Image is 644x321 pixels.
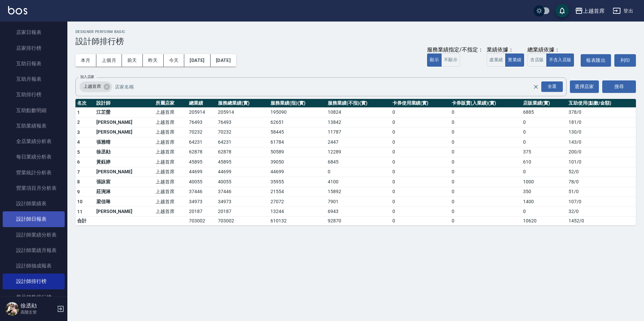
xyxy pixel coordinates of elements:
[143,54,164,67] button: 昨天
[95,187,154,197] td: 莊涴淋
[187,187,217,197] td: 37446
[21,309,55,315] p: 高階主管
[216,107,269,117] td: 205914
[540,80,564,93] button: Open
[521,99,567,108] th: 店販業績(實)
[75,217,95,225] td: 合計
[3,71,65,87] a: 互助月報表
[75,30,636,34] h2: Designer Perform Basic
[3,134,65,149] a: 全店業績分析表
[187,147,217,157] td: 62878
[521,137,567,147] td: 0
[450,197,521,207] td: 0
[3,103,65,118] a: 互助點數明細
[96,54,122,67] button: 上個月
[77,110,80,115] span: 1
[427,53,442,67] button: 顯示
[567,107,636,117] td: 378 / 0
[391,99,450,108] th: 卡券使用業績(實)
[122,54,143,67] button: 前天
[216,217,269,225] td: 703002
[5,302,19,316] img: Person
[3,40,65,56] a: 店家排行榜
[21,302,55,309] h5: 徐丞勛
[187,107,217,117] td: 205914
[187,137,217,147] td: 64231
[521,157,567,167] td: 610
[77,149,80,155] span: 5
[216,207,269,217] td: 20187
[391,217,450,225] td: 0
[326,107,390,117] td: 10824
[77,119,80,125] span: 2
[567,187,636,197] td: 51 / 0
[521,127,567,137] td: 0
[77,189,80,194] span: 9
[269,167,326,177] td: 44699
[113,81,545,93] input: 店家名稱
[521,107,567,117] td: 6885
[326,157,390,167] td: 6845
[269,177,326,187] td: 35955
[269,187,326,197] td: 21554
[326,187,390,197] td: 15892
[154,207,187,217] td: 上越首席
[154,99,187,108] th: 所屬店家
[391,197,450,207] td: 0
[3,87,65,102] a: 互助排行榜
[269,107,326,117] td: 195090
[154,157,187,167] td: 上越首席
[187,99,217,108] th: 總業績
[450,107,521,117] td: 0
[3,258,65,274] a: 設計師抽成報表
[3,25,65,40] a: 店家日報表
[450,207,521,217] td: 0
[269,217,326,225] td: 610132
[187,127,217,137] td: 70232
[154,187,187,197] td: 上越首席
[77,179,80,184] span: 8
[391,137,450,147] td: 0
[95,177,154,187] td: 張詠宸
[326,207,390,217] td: 6943
[521,207,567,217] td: 0
[521,187,567,197] td: 350
[75,54,96,67] button: 本月
[450,177,521,187] td: 0
[521,147,567,157] td: 375
[567,167,636,177] td: 52 / 0
[326,137,390,147] td: 2447
[450,147,521,157] td: 0
[154,117,187,128] td: 上越首席
[326,197,390,207] td: 7901
[95,157,154,167] td: 黃鈺婷
[80,74,94,79] label: 加入店家
[527,46,577,53] div: 總業績依據：
[216,117,269,128] td: 76493
[216,137,269,147] td: 64231
[391,157,450,167] td: 0
[326,177,390,187] td: 4100
[187,197,217,207] td: 34973
[581,54,611,67] a: 報表匯出
[391,117,450,128] td: 0
[154,167,187,177] td: 上越首席
[391,207,450,217] td: 0
[3,274,65,289] a: 設計師排行榜
[187,117,217,128] td: 76493
[391,187,450,197] td: 0
[450,117,521,128] td: 0
[269,147,326,157] td: 50589
[154,197,187,207] td: 上越首席
[567,99,636,108] th: 互助使用(點數/金額)
[95,197,154,207] td: 梁佳琳
[505,53,524,67] button: 實業績
[187,207,217,217] td: 20187
[583,7,605,15] div: 上越首席
[567,147,636,157] td: 200 / 0
[326,167,390,177] td: 0
[450,157,521,167] td: 0
[326,127,390,137] td: 11787
[450,99,521,108] th: 卡券販賣(入業績)(實)
[610,5,636,17] button: 登出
